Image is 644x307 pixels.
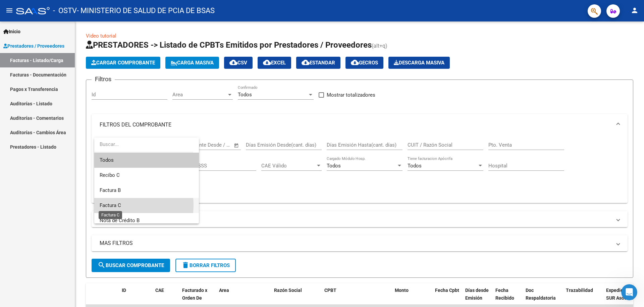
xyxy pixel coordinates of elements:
span: Recibo C [100,172,120,178]
span: Nota de Crédito B [100,217,140,223]
input: dropdown search [94,137,193,152]
iframe: Intercom live chat [621,284,637,300]
span: Todos [100,153,194,168]
span: Factura C [100,202,121,208]
span: Factura B [100,187,121,193]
